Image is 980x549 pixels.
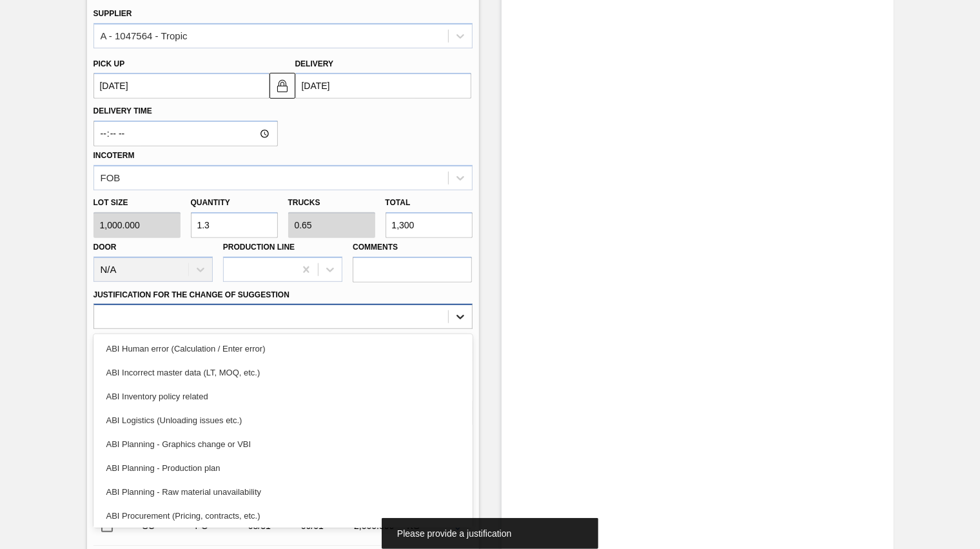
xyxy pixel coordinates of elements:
label: Supplier [93,9,132,18]
label: Total [386,198,411,207]
label: Door [93,243,117,252]
label: Production Line [223,243,295,252]
label: Delivery Time [93,102,278,121]
div: ABI Logistics (Unloading issues etc.) [93,408,473,432]
div: ABI Inventory policy related [93,384,473,408]
img: locked [275,78,290,94]
div: ABI Planning - Raw material unavailability [93,480,473,504]
label: Quantity [191,198,230,207]
label: Pick up [93,59,125,68]
div: ABI Planning - Production plan [93,456,473,480]
span: Please provide a justification [397,528,511,539]
label: Trucks [288,198,320,207]
div: A - 1047564 - Tropic [101,30,188,41]
div: ABI Procurement (Pricing, contracts, etc.) [93,504,473,528]
button: locked [269,73,295,99]
div: FOB [101,172,121,183]
input: mm/dd/yyyy [295,73,471,99]
label: Comments [353,238,472,257]
label: Justification for the Change of Suggestion [93,290,289,299]
label: Observation [93,332,473,351]
label: Lot size [93,194,181,212]
div: ABI Planning - Graphics change or VBI [93,432,473,456]
label: Incoterm [93,151,135,160]
input: mm/dd/yyyy [93,73,269,99]
div: ABI Incorrect master data (LT, MOQ, etc.) [93,361,473,384]
div: ABI Human error (Calculation / Enter error) [93,337,473,361]
label: Delivery [295,59,334,68]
